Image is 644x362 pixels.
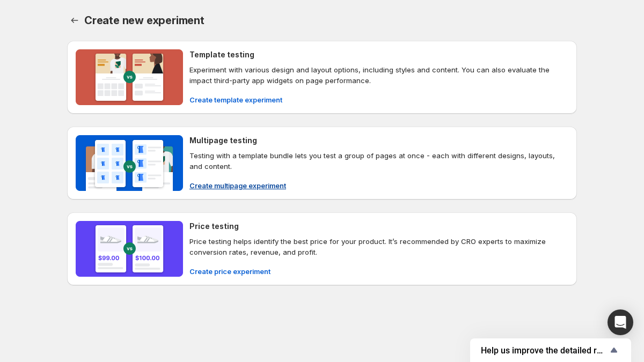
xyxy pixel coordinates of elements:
button: Create price experiment [183,263,277,280]
img: Price testing [76,221,183,277]
img: Template testing [76,49,183,105]
button: Back [67,13,82,28]
p: Price testing helps identify the best price for your product. It’s recommended by CRO experts to ... [189,236,568,257]
button: Create template experiment [183,91,289,108]
p: Testing with a template bundle lets you test a group of pages at once - each with different desig... [189,150,568,172]
p: Experiment with various design and layout options, including styles and content. You can also eva... [189,64,568,86]
span: Create price experiment [189,266,270,277]
h4: Template testing [189,49,254,60]
span: Create multipage experiment [189,180,286,191]
button: Show survey - Help us improve the detailed report for A/B campaigns [481,344,620,357]
span: Create template experiment [189,94,282,105]
div: Open Intercom Messenger [608,309,633,335]
button: Create multipage experiment [183,177,292,194]
span: Help us improve the detailed report for A/B campaigns [481,345,608,356]
h4: Price testing [189,221,239,232]
h4: Multipage testing [189,135,257,146]
img: Multipage testing [76,135,183,191]
span: Create new experiment [84,14,204,27]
